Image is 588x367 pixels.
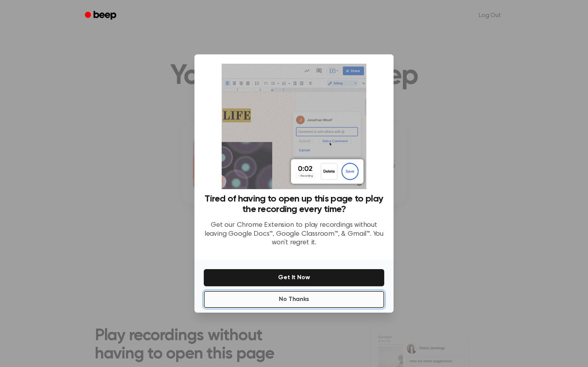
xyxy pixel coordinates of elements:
[204,269,384,286] button: Get It Now
[222,64,366,189] img: Beep extension in action
[204,221,384,247] p: Get our Chrome Extension to play recordings without leaving Google Docs™, Google Classroom™, & Gm...
[204,291,384,308] button: No Thanks
[471,6,509,25] a: Log Out
[79,8,123,23] a: Beep
[204,194,384,215] h3: Tired of having to open up this page to play the recording every time?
